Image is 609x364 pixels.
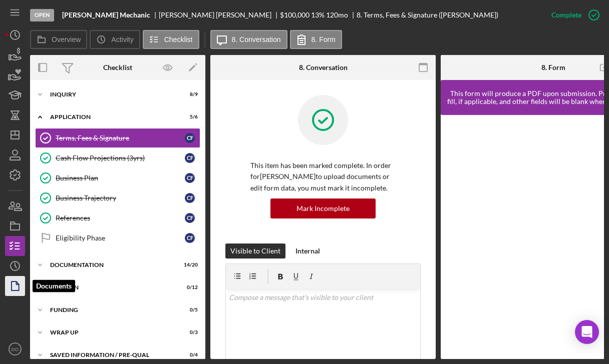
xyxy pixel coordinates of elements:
[541,63,565,71] div: 8. Form
[50,114,173,120] div: Application
[290,30,342,49] button: 8. Form
[12,346,19,352] text: DO
[111,35,133,43] label: Activity
[180,114,198,120] div: 5 / 6
[185,213,195,223] div: C F
[35,168,200,188] a: Business PlanCF
[90,30,140,49] button: Activity
[296,198,350,218] div: Mark Incomplete
[50,329,173,335] div: Wrap up
[103,63,132,71] div: Checklist
[5,339,25,359] button: DO
[56,134,185,142] div: Terms, Fees & Signature
[180,307,198,313] div: 0 / 5
[280,10,310,19] span: $100,000
[50,307,173,313] div: Funding
[575,320,599,344] div: Open Intercom Messenger
[180,329,198,335] div: 0 / 3
[164,35,193,43] label: Checklist
[250,160,396,193] p: This item has been marked complete. In order for [PERSON_NAME] to upload documents or edit form d...
[56,154,185,162] div: Cash Flow Projections (3yrs)
[159,11,280,19] div: [PERSON_NAME] [PERSON_NAME]
[551,5,581,25] div: Complete
[295,243,320,258] div: Internal
[30,9,54,21] div: Open
[143,30,199,49] button: Checklist
[299,63,348,71] div: 8. Conversation
[50,262,173,268] div: Documentation
[50,284,173,290] div: Decision
[35,228,200,248] a: Eligibility PhaseCF
[210,30,287,49] button: 8. Conversation
[230,243,280,258] div: Visible to Client
[50,352,173,358] div: Saved Information / Pre-Qual
[232,35,281,43] label: 8. Conversation
[357,11,498,19] div: 8. Terms, Fees & Signature ([PERSON_NAME])
[185,233,195,243] div: C F
[30,30,87,49] button: Overview
[270,198,376,218] button: Mark Incomplete
[326,11,348,19] div: 120 mo
[35,128,200,148] a: Terms, Fees & SignatureCF
[180,352,198,358] div: 0 / 4
[35,148,200,168] a: Cash Flow Projections (3yrs)CF
[185,193,195,203] div: C F
[56,214,185,222] div: References
[185,173,195,183] div: C F
[312,35,336,43] label: 8. Form
[185,133,195,143] div: C F
[56,174,185,182] div: Business Plan
[180,284,198,290] div: 0 / 12
[62,11,150,19] b: [PERSON_NAME] Mechanic
[541,5,604,25] button: Complete
[311,11,325,19] div: 13 %
[35,208,200,228] a: ReferencesCF
[35,188,200,208] a: Business TrajectoryCF
[185,153,195,163] div: C F
[180,91,198,97] div: 8 / 9
[50,91,173,97] div: Inquiry
[52,35,81,43] label: Overview
[225,243,285,258] button: Visible to Client
[56,194,185,202] div: Business Trajectory
[56,234,185,242] div: Eligibility Phase
[290,243,325,258] button: Internal
[180,262,198,268] div: 14 / 20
